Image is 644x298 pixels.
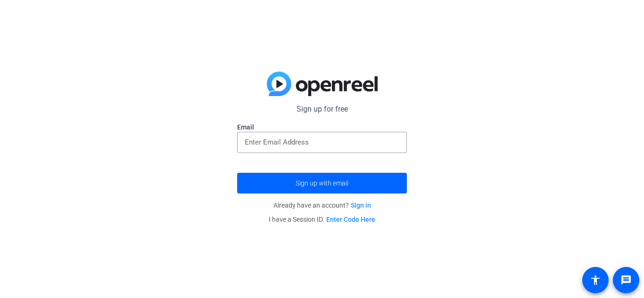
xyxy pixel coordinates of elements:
img: blue-gradient.svg [267,72,378,96]
a: Sign in [351,201,371,209]
mat-icon: accessibility [590,274,601,286]
mat-icon: message [620,274,632,286]
span: I have a Session ID. [269,216,375,223]
input: Enter Email Address [245,137,399,148]
button: Sign up with email [237,173,407,193]
label: Email [237,122,407,132]
span: Already have an account? [273,201,371,209]
p: Sign up for free [237,104,407,115]
a: Enter Code Here [326,216,375,223]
